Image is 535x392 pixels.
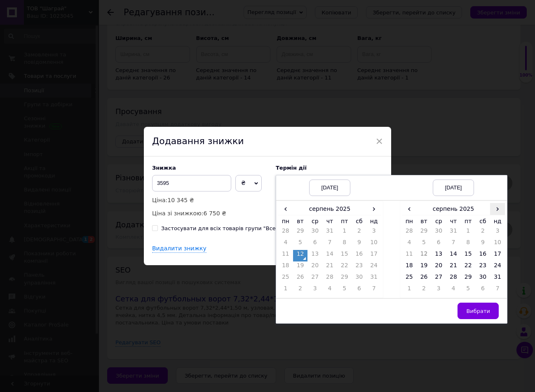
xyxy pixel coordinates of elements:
[461,261,476,273] td: 22
[322,285,337,296] td: 4
[446,227,461,238] td: 31
[293,203,367,215] th: серпень 2025
[490,285,505,296] td: 7
[278,285,293,296] td: 1
[322,227,337,238] td: 31
[461,238,476,250] td: 8
[337,261,352,273] td: 22
[307,285,322,296] td: 3
[366,250,381,261] td: 17
[446,250,461,261] td: 14
[293,215,308,227] th: вт
[431,273,446,285] td: 27
[461,227,476,238] td: 1
[490,238,505,250] td: 10
[309,180,350,196] div: [DATE]
[25,91,248,116] li: Полиамид – легкий, прочный и устойчивый к воздействию влаги и ультрафиолетовых лучей материал. Ни...
[152,175,231,191] input: 0
[402,227,417,238] td: 28
[402,250,417,261] td: 11
[476,227,490,238] td: 2
[322,261,337,273] td: 21
[307,227,322,238] td: 30
[352,250,367,261] td: 16
[417,215,432,227] th: вт
[375,134,383,148] span: ×
[152,209,267,218] p: Ціна зі знижкою:
[322,238,337,250] td: 7
[366,215,381,227] th: нд
[293,285,308,296] td: 2
[490,273,505,285] td: 31
[204,210,226,217] span: 6 750 ₴
[25,40,50,46] strong: Размеры:
[337,227,352,238] td: 1
[490,215,505,227] th: нд
[322,250,337,261] td: 14
[25,74,248,91] li: Квадратная ячейка – классический вариант для футбольных сеток. Она обеспечивает оптимальное соотн...
[431,261,446,273] td: 20
[402,238,417,250] td: 4
[337,250,352,261] td: 15
[337,238,352,250] td: 8
[352,261,367,273] td: 23
[352,285,367,296] td: 6
[25,56,248,74] li: Узловая вязка обеспечивает высокую прочность и долговечность сетки, а также предотвращает провиса...
[461,215,476,227] th: пт
[431,215,446,227] th: ср
[241,180,246,186] span: ₴
[417,273,432,285] td: 26
[352,238,367,250] td: 9
[476,273,490,285] td: 30
[293,261,308,273] td: 19
[490,250,505,261] td: 17
[337,273,352,285] td: 29
[307,250,322,261] td: 13
[278,215,293,227] th: пн
[417,261,432,273] td: 19
[366,238,381,250] td: 10
[417,203,490,215] th: серпень 2025
[293,273,308,285] td: 26
[293,238,308,250] td: 5
[446,238,461,250] td: 7
[278,238,293,250] td: 4
[476,285,490,296] td: 6
[461,250,476,261] td: 15
[8,8,264,34] p: с указанными вами параметрами представляет собой специализированное спортивное оборудование, пред...
[8,9,87,15] strong: Сетка для футбольных ворот
[278,273,293,285] td: 25
[461,273,476,285] td: 29
[278,227,293,238] td: 28
[152,165,176,171] span: Знижка
[278,250,293,261] td: 11
[402,261,417,273] td: 18
[307,215,322,227] th: ср
[402,215,417,227] th: пн
[476,261,490,273] td: 23
[307,273,322,285] td: 27
[337,215,352,227] th: пт
[490,227,505,238] td: 3
[446,215,461,227] th: чт
[402,273,417,285] td: 25
[322,215,337,227] th: чт
[322,273,337,285] td: 28
[461,285,476,296] td: 5
[433,180,474,196] div: [DATE]
[293,250,308,261] td: 12
[402,203,417,215] span: ‹
[366,273,381,285] td: 31
[161,225,324,232] div: Застосувати для всіх товарів групи "Все для відпочинку"
[307,238,322,250] td: 6
[25,75,64,81] strong: Форма ячейки:
[466,308,490,314] span: Вибрати
[417,285,432,296] td: 2
[293,227,308,238] td: 29
[490,261,505,273] td: 24
[366,203,381,215] span: ›
[25,39,248,56] li: 7,32 м в длину, 2,44 м в высоту и 1,5 м в глубину – это стандартные размеры футбольных ворот, соо...
[167,197,194,203] span: 10 345 ₴
[366,261,381,273] td: 24
[352,273,367,285] td: 30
